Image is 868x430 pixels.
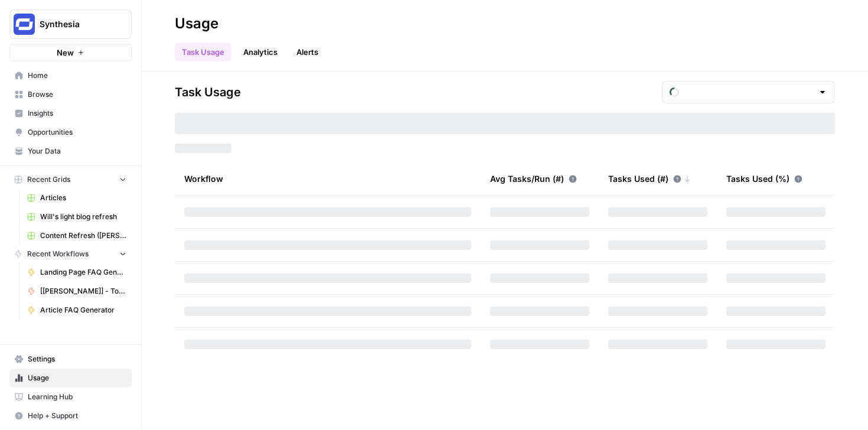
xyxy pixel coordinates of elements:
[22,301,132,320] a: Article FAQ Generator
[175,84,241,100] span: Task Usage
[27,249,89,259] span: Recent Workflows
[28,127,126,138] span: Opportunities
[9,66,132,85] a: Home
[175,14,218,33] div: Usage
[175,43,231,61] a: Task Usage
[40,18,111,30] span: Synthesia
[40,193,126,203] span: Articles
[14,14,35,35] img: Synthesia Logo
[28,146,126,157] span: Your Data
[9,350,132,369] a: Settings
[28,411,126,421] span: Help + Support
[608,162,691,195] div: Tasks Used (#)
[57,47,74,58] span: New
[28,373,126,383] span: Usage
[28,70,126,81] span: Home
[9,44,132,61] button: New
[9,104,132,123] a: Insights
[28,392,126,402] span: Learning Hub
[28,108,126,119] span: Insights
[22,282,132,301] a: [[PERSON_NAME]] - Tools & Features Pages Refreshe - [MAIN WORKFLOW]
[40,267,126,278] span: Landing Page FAQ Generator
[9,406,132,425] button: Help + Support
[40,211,126,222] span: Will's light blog refresh
[9,85,132,104] a: Browse
[9,245,132,263] button: Recent Workflows
[22,207,132,226] a: Will's light blog refresh
[22,226,132,245] a: Content Refresh ([PERSON_NAME])
[9,123,132,142] a: Opportunities
[184,162,471,195] div: Workflow
[9,387,132,406] a: Learning Hub
[9,369,132,387] a: Usage
[28,89,126,100] span: Browse
[289,43,325,61] a: Alerts
[40,286,126,297] span: [[PERSON_NAME]] - Tools & Features Pages Refreshe - [MAIN WORKFLOW]
[9,171,132,188] button: Recent Grids
[9,9,132,39] button: Workspace: Synthesia
[490,162,577,195] div: Avg Tasks/Run (#)
[27,174,70,185] span: Recent Grids
[726,162,802,195] div: Tasks Used (%)
[40,305,126,315] span: Article FAQ Generator
[40,230,126,241] span: Content Refresh ([PERSON_NAME])
[9,142,132,161] a: Your Data
[22,263,132,282] a: Landing Page FAQ Generator
[28,354,126,364] span: Settings
[236,43,285,61] a: Analytics
[22,188,132,207] a: Articles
